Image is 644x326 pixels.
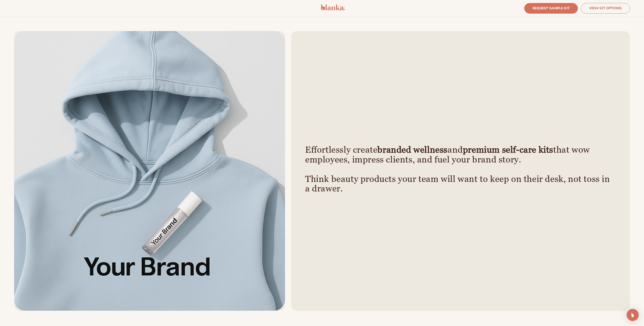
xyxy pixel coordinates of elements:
[305,145,616,194] h4: Effortlessly create and that wow employees, impress clients, and fuel your brand story. Think bea...
[627,309,639,321] div: Open Intercom Messenger
[321,4,345,12] a: logo
[463,145,553,155] strong: premium self-care kits
[581,3,630,14] a: VIEW KIT OPTIONS
[377,145,448,155] strong: branded wellness
[524,3,578,14] a: REQUEST SAMPLE KIT
[14,31,285,311] img: Shopify Image 6
[321,4,345,10] img: logo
